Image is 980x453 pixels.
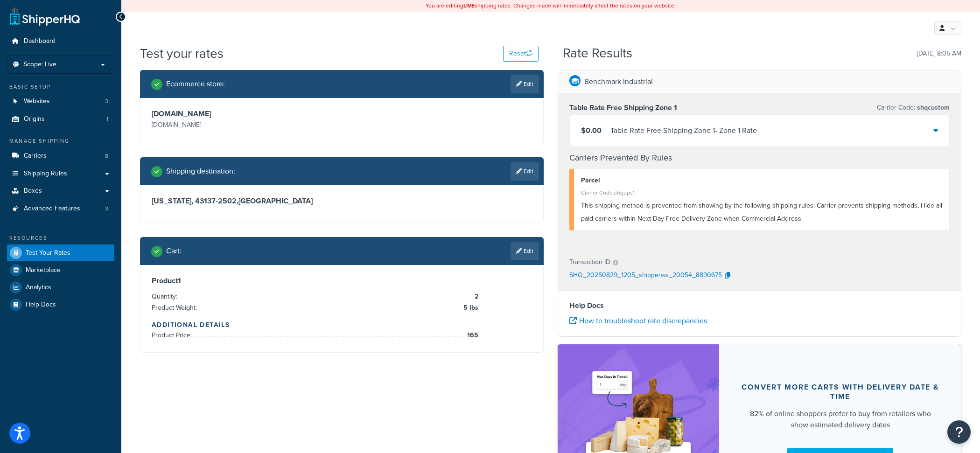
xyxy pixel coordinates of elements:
span: 8 [105,152,108,160]
h2: Cart : [166,247,182,255]
div: 82% of online shoppers prefer to buy from retailers who show estimated delivery dates [742,408,939,431]
h1: Test your rates [140,44,224,63]
h3: Table Rate Free Shipping Zone 1 [569,103,677,112]
a: Carriers8 [7,147,114,165]
a: Websites3 [7,93,114,110]
li: Advanced Features [7,200,114,217]
div: Table Rate Free Shipping Zone 1 - Zone 1 Rate [610,124,757,137]
span: 5 lbs [461,302,478,314]
span: Marketplace [26,266,61,274]
a: Advanced Features3 [7,200,114,217]
h4: Help Docs [569,300,950,311]
div: Manage Shipping [7,137,114,145]
div: Carrier Code: shqups1 [581,186,942,199]
span: 3 [105,205,108,213]
a: Boxes [7,182,114,200]
a: Analytics [7,279,114,296]
h4: Carriers Prevented By Rules [569,152,950,164]
span: Origins [24,115,45,123]
span: Scope: Live [23,61,56,69]
a: Help Docs [7,296,114,313]
span: Boxes [24,187,42,195]
h2: Ecommerce store : [166,80,225,88]
a: Edit [511,75,539,93]
a: How to troubleshoot rate discrepancies [569,315,707,326]
p: Benchmark Industrial [584,75,653,88]
span: Dashboard [24,37,56,45]
p: SHQ_20250829_1205_shipperws_20054_8890675 [569,269,722,283]
span: Help Docs [26,301,56,309]
span: Websites [24,98,50,105]
span: Carriers [24,152,47,160]
span: 165 [465,330,478,341]
span: Product Price: [152,330,194,340]
h3: [US_STATE], 43137-2502 , [GEOGRAPHIC_DATA] [152,196,532,206]
span: Test Your Rates [26,249,70,257]
li: Websites [7,93,114,110]
span: Analytics [26,284,51,292]
span: Shipping Rules [24,170,67,178]
span: Quantity: [152,292,180,301]
span: 1 [106,115,108,123]
div: Resources [7,234,114,242]
a: Dashboard [7,33,114,50]
a: Test Your Rates [7,244,114,261]
h3: [DOMAIN_NAME] [152,109,340,118]
a: Shipping Rules [7,165,114,182]
span: 3 [105,98,108,105]
h3: Product 1 [152,276,532,286]
p: [DATE] 8:05 AM [917,47,961,60]
span: This shipping method is prevented from showing by the following shipping rules: Carrier prevents ... [581,201,942,223]
div: Parcel [581,174,942,187]
p: Carrier Code: [877,101,950,114]
a: Origins1 [7,111,114,128]
div: Basic Setup [7,83,114,91]
p: [DOMAIN_NAME] [152,118,340,132]
h4: Additional Details [152,320,532,330]
a: Edit [511,242,539,260]
div: Convert more carts with delivery date & time [742,383,939,401]
h2: Rate Results [563,46,632,61]
span: shqcustom [915,103,950,112]
a: Edit [511,162,539,181]
h2: Shipping destination : [166,167,235,175]
li: Origins [7,111,114,128]
button: Open Resource Center [947,420,971,444]
a: Marketplace [7,262,114,279]
span: 2 [472,291,478,302]
span: Product Weight: [152,303,199,313]
li: Carriers [7,147,114,165]
p: Transaction ID [569,256,610,269]
b: LIVE [463,1,475,10]
span: $0.00 [581,125,602,136]
button: Reset [503,46,539,62]
span: Advanced Features [24,205,80,213]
